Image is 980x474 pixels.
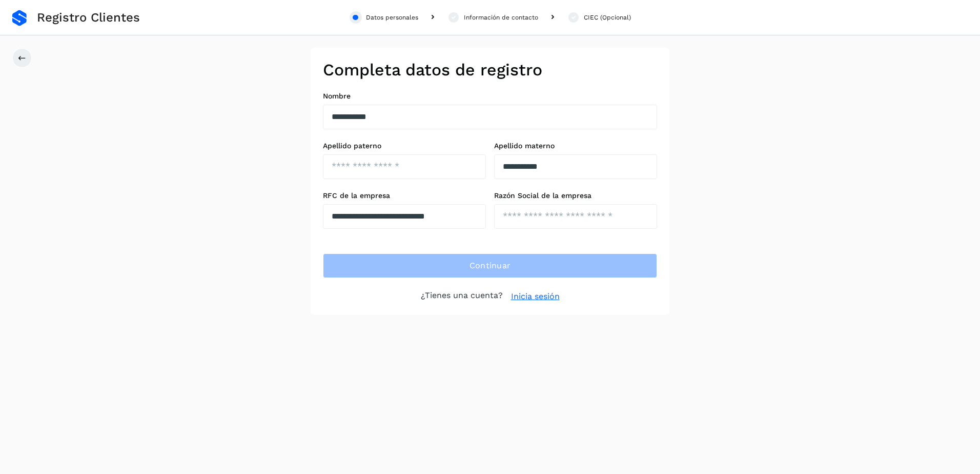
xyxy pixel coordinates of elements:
label: RFC de la empresa [323,191,486,200]
label: Razón Social de la empresa [494,191,657,200]
button: Continuar [323,253,657,278]
div: Información de contacto [464,13,538,22]
div: Datos personales [366,13,418,22]
p: ¿Tienes una cuenta? [421,290,503,303]
span: Registro Clientes [37,10,140,25]
div: CIEC (Opcional) [584,13,631,22]
span: Continuar [469,260,511,271]
h2: Completa datos de registro [323,60,657,80]
label: Apellido paterno [323,142,486,150]
a: Inicia sesión [511,290,560,303]
label: Nombre [323,92,657,101]
label: Apellido materno [494,142,657,150]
